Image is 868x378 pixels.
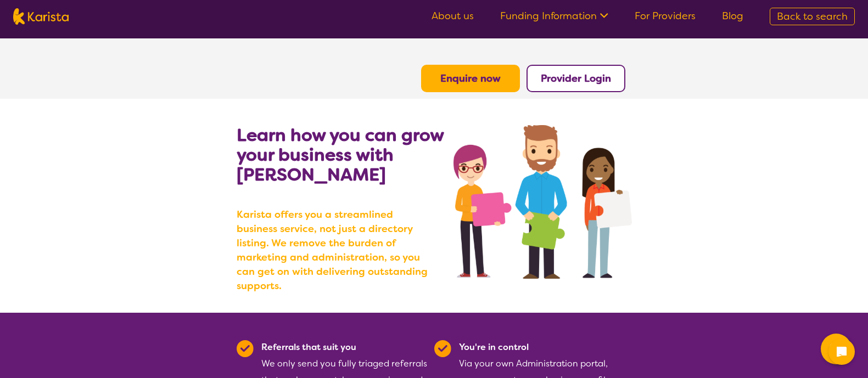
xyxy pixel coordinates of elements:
img: grow your business with Karista [453,125,631,279]
button: Provider Login [527,65,625,92]
a: Provider Login [541,72,611,85]
img: Tick [434,340,451,357]
img: Tick [237,340,254,357]
b: Learn how you can grow your business with [PERSON_NAME] [237,123,444,186]
a: Blog [722,9,743,22]
button: Channel Menu [821,334,852,364]
a: Funding Information [500,9,608,22]
button: Enquire now [421,65,520,92]
b: Referrals that suit you [261,341,356,353]
span: Back to search [777,10,848,23]
a: Enquire now [440,72,501,85]
a: For Providers [635,9,696,22]
a: About us [432,9,474,22]
a: Back to search [770,8,855,25]
b: Karista offers you a streamlined business service, not just a directory listing. We remove the bu... [237,207,434,293]
b: You're in control [459,341,529,353]
img: Karista logo [13,8,69,25]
